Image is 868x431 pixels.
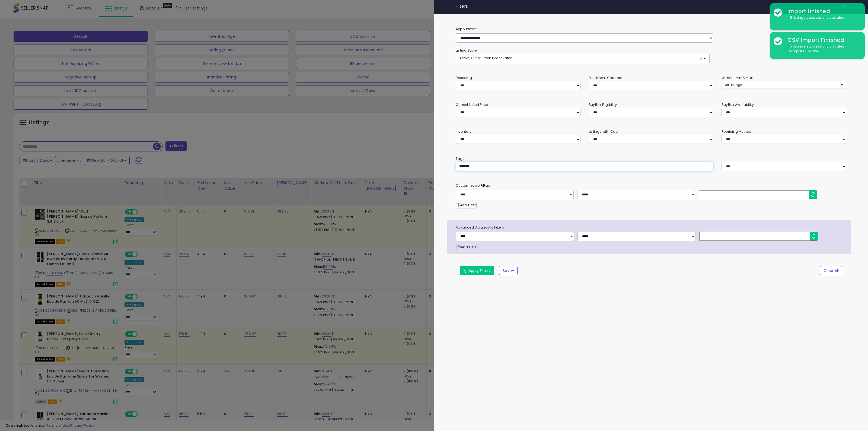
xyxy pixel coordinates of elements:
[722,75,753,80] small: Without Min & Max
[456,202,477,208] button: Add Filter
[456,102,488,107] small: Current Listed Price
[456,54,709,63] button: Active, Out of Stock, Deactivated ×
[843,3,846,10] span: ×
[452,156,850,162] small: Tags
[783,36,861,44] div: CSV Import Finished.
[783,15,861,20] div: 115 listings successfully updated.
[589,129,618,134] small: Listings with Cost
[456,48,477,53] small: Listing State
[452,224,851,230] span: Advanced Diagnostic Filters
[589,75,622,80] small: Fulfillment Channel
[499,266,518,275] button: Save
[841,3,848,10] button: ×
[457,244,477,250] button: Add Filter
[699,56,703,61] span: ×
[783,44,861,54] div: 115 listings successfully updated.
[456,129,471,134] small: Inventory
[820,266,842,275] button: Clear All
[722,81,846,89] button: All Listings
[456,75,472,80] small: Repricing
[589,102,617,107] small: BuyBox Eligibility
[725,83,742,87] span: All Listings
[456,4,846,9] h4: Filters
[460,266,494,275] button: Apply Filters
[452,26,850,32] label: Apply Preset:
[783,7,861,15] div: Import finished
[452,183,850,189] small: Customizable Filters
[787,49,818,53] u: Complete Update
[459,56,512,60] span: Active, Out of Stock, Deactivated
[722,102,754,107] small: BuyBox Availability
[722,129,752,134] small: Repricing Method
